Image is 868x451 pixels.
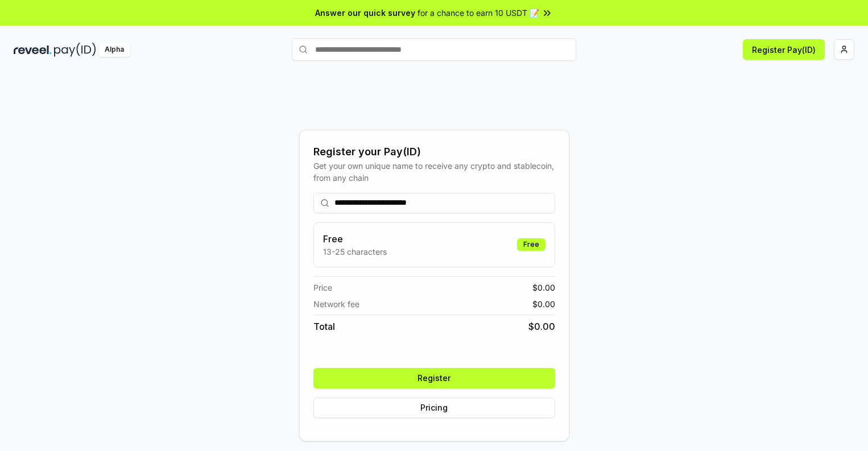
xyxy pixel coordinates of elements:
[313,144,555,160] div: Register your Pay(ID)
[313,320,335,333] span: Total
[532,282,555,293] span: $ 0.00
[313,298,359,310] span: Network fee
[532,298,555,310] span: $ 0.00
[313,282,332,293] span: Price
[418,7,539,19] span: for a chance to earn 10 USDT 📝
[313,398,555,418] button: Pricing
[528,320,555,333] span: $ 0.00
[743,39,825,60] button: Register Pay(ID)
[313,368,555,388] button: Register
[517,238,545,251] div: Free
[54,43,96,57] img: pay_id
[323,232,387,246] h3: Free
[14,43,52,57] img: reveel_dark
[313,160,555,184] div: Get your own unique name to receive any crypto and stablecoin, from any chain
[323,246,387,258] p: 13-25 characters
[315,7,415,19] span: Answer our quick survey
[98,43,130,57] div: Alpha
